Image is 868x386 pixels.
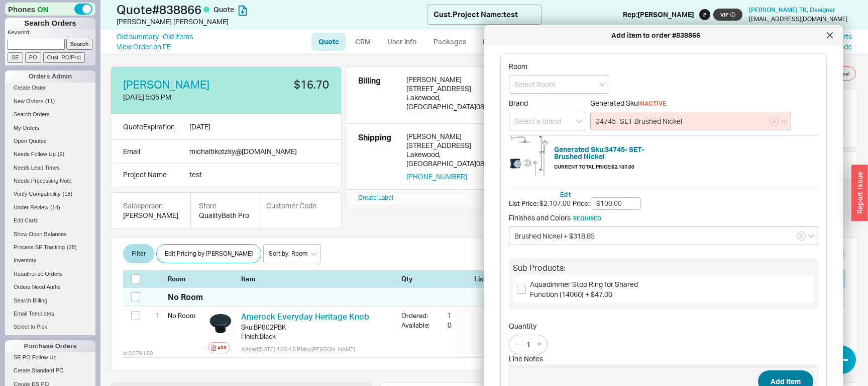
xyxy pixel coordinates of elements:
[241,345,393,353] div: Added [DATE] 4:26:18 PM by [PERSON_NAME]
[5,189,95,199] a: Verify Compatibility(18)
[5,70,95,83] div: Orders Admin
[348,33,378,51] a: CRM
[123,146,140,157] div: Email
[218,344,227,352] div: Add
[442,321,452,330] div: 0
[576,119,582,123] svg: open menu
[5,255,95,266] a: Inventory
[14,191,61,197] span: Verify Compatibility
[554,146,668,160] h5: Generated Sku: 34745- SET-Brushed Nickel
[406,172,467,181] button: [PHONE_NUMBER]
[147,307,160,324] div: 1
[509,99,528,107] span: Brand
[123,79,209,90] a: [PERSON_NAME]
[749,7,835,14] a: [PERSON_NAME] TK, Designer
[63,191,73,197] span: ( 18 )
[509,75,609,94] input: Select Room
[509,112,586,130] input: Select a Brand
[358,132,398,181] div: Shipping
[117,42,171,51] a: View Order on FE
[241,332,393,341] div: Finish : Black
[699,9,710,20] div: P
[199,201,250,211] div: Store
[590,112,791,130] input: Enter 3 letters to search
[5,163,95,173] a: Needs Lead Times
[189,122,293,132] div: [DATE]
[406,150,504,168] div: Lakewood , [GEOGRAPHIC_DATA] 08701
[509,199,538,208] div: List Price:
[638,100,666,107] span: INACTIVE
[14,98,43,104] span: New Orders
[489,30,822,40] div: Add item to order #838866
[156,244,261,263] button: Edit Pricing by [PERSON_NAME]
[5,136,95,146] a: Open Quotes
[406,84,504,93] div: [STREET_ADDRESS]
[573,215,601,222] span: Required
[213,5,234,14] span: Quote
[5,308,95,319] a: Email Templates
[433,9,518,20] div: Cust. Project Name : test
[199,210,250,220] div: QualityBath Pro
[14,178,72,184] span: Needs Processing Note
[233,79,329,90] div: $16.70
[5,109,95,120] a: Search Orders
[43,52,85,63] input: Cust. PO/Proj
[781,119,787,123] svg: open menu
[123,170,181,180] div: Project Name
[123,92,225,102] div: [DATE] 5:05 PM
[189,170,308,180] div: test
[5,215,95,226] a: Edit Carts
[456,292,503,302] div: $2.01
[5,340,95,352] div: Purchase Orders
[5,176,95,186] a: Needs Processing Note
[168,307,204,324] div: No Room
[509,322,818,331] span: Quantity
[406,93,504,111] div: Lakewood , [GEOGRAPHIC_DATA] 08701
[311,33,346,51] a: Quote
[426,33,474,51] a: Packages
[749,6,835,14] span: [PERSON_NAME] TK , Designer
[67,244,77,250] span: ( 28 )
[456,274,503,283] div: List Price
[5,96,95,107] a: New Orders(11)
[358,75,398,115] div: Billing
[168,274,204,283] div: Room
[509,213,601,222] span: Finishes and Colors
[358,194,393,201] a: Create Label
[5,242,95,253] a: Process SE Tracking(28)
[37,4,49,15] span: ON
[189,146,297,157] div: michaltikotzky @ [DOMAIN_NAME]
[517,285,526,294] input: Aquadimmer Stop Ring for Shared Function (14060) + $47.00
[14,204,48,210] span: Under Review
[406,141,504,150] div: [STREET_ADDRESS]
[456,311,503,320] div: $2.01
[117,32,159,42] a: Old summary
[5,123,95,133] a: My Orders
[117,17,427,27] div: [PERSON_NAME] [PERSON_NAME]
[123,244,154,263] button: Filter
[123,350,153,357] span: id: 3079188
[14,151,56,157] span: Needs Follow Up
[5,282,95,292] a: Orders Need Auths
[25,52,41,63] input: PO
[5,322,95,332] a: Select to Pick
[5,83,95,93] a: Create Order
[66,39,93,49] input: Search
[513,262,814,273] div: Sub Products:
[168,291,203,302] div: No Room
[509,62,527,70] span: Room
[560,191,571,199] button: Edit
[433,311,452,320] div: 1
[241,274,397,283] div: Item
[163,32,193,42] a: Old items
[241,323,254,332] div: Sku:
[623,10,694,20] div: Rep: [PERSON_NAME]
[401,321,433,330] div: Available:
[5,365,95,376] a: Create Standard PO
[5,18,95,29] h1: Search Orders
[5,149,95,160] a: Needs Follow Up(2)
[476,33,513,51] a: Rooms
[406,132,504,141] div: [PERSON_NAME]
[554,164,668,169] h6: Current Total Price: $2,107.00
[599,83,605,87] svg: open menu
